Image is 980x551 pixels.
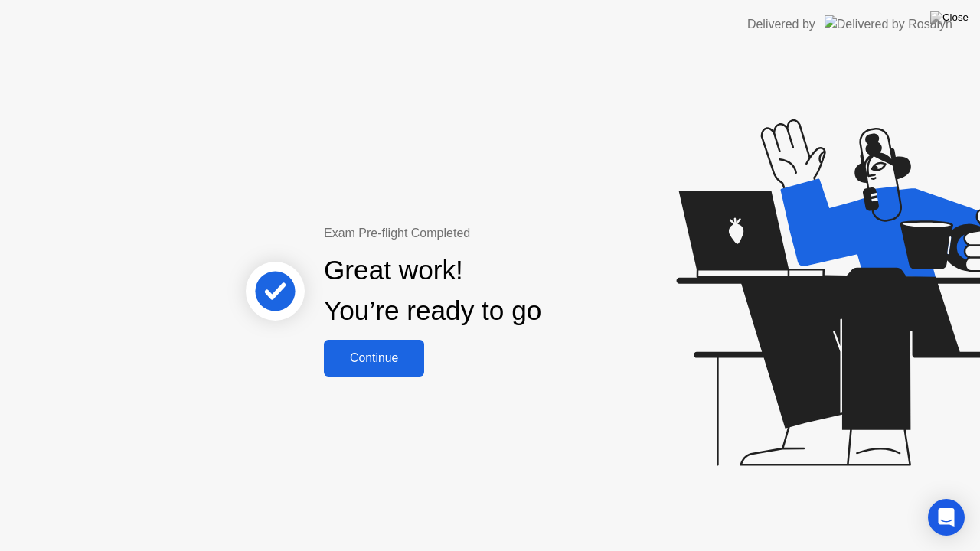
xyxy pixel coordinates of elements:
div: Open Intercom Messenger [928,499,965,536]
div: Delivered by [747,15,815,34]
div: Great work! You’re ready to go [324,250,541,331]
div: Exam Pre-flight Completed [324,224,640,243]
div: Continue [328,351,420,365]
img: Close [930,11,969,24]
img: Delivered by Rosalyn [825,15,952,33]
button: Continue [324,340,424,377]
